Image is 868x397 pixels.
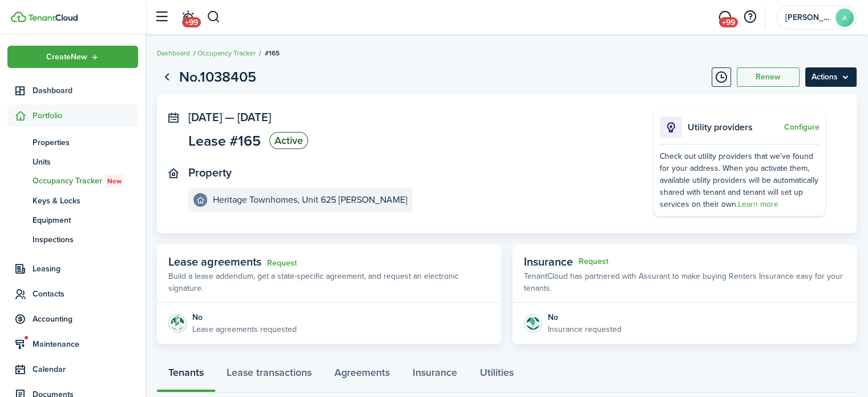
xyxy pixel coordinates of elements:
span: #165 [265,48,280,58]
menu-btn: Actions [805,67,857,87]
img: Insurance protection [524,314,542,332]
a: Units [7,152,138,171]
a: Inspections [7,230,138,249]
span: Inspections [33,234,138,246]
span: Lease agreements [168,253,261,270]
button: Search [207,7,221,27]
span: +99 [719,17,738,27]
button: Open sidebar [151,6,172,28]
a: Equipment [7,210,138,230]
p: TenantCloud has partnered with Assurant to make buying Renters Insurance easy for your tenants. [524,270,845,294]
div: Check out utility providers that we've found for your address. When you activate them, available ... [660,150,819,210]
img: Agreement e-sign [168,314,187,332]
span: Lease #165 [188,134,261,148]
span: Andrew [785,14,831,22]
span: Units [33,156,138,168]
h1: No.1038405 [179,66,256,88]
span: Accounting [33,313,138,325]
span: Dashboard [33,85,138,97]
a: Notifications [177,3,199,32]
a: Lease transactions [215,358,323,392]
a: Messaging [714,3,736,32]
panel-main-title: Property [188,166,232,179]
span: Portfolio [33,110,138,122]
p: Build a lease addendum, get a state-specific agreement, and request an electronic signature. [168,270,490,294]
e-details-info-title: Heritage Townhomes, Unit 625 [PERSON_NAME] [213,195,407,205]
span: Occupancy Tracker [33,175,138,187]
button: Open menu [7,46,138,68]
button: Request [579,257,608,266]
img: TenantCloud [11,11,26,22]
span: [DATE] [188,109,222,126]
button: Timeline [712,67,731,87]
avatar-text: A [835,9,854,27]
span: [DATE] [237,109,271,126]
button: Open menu [805,67,857,87]
span: New [107,176,122,186]
a: Dashboard [7,79,138,102]
a: Dashboard [157,48,190,58]
p: Utility providers [688,121,781,134]
button: Open resource center [740,7,760,27]
button: Renew [737,67,800,87]
span: — [225,109,235,126]
a: Agreements [323,358,401,392]
button: Configure [784,123,819,132]
status: Active [269,132,308,149]
div: No [192,311,297,323]
span: Equipment [33,214,138,226]
span: Keys & Locks [33,195,138,207]
div: No [548,311,621,323]
span: Maintenance [33,338,138,350]
span: Contacts [33,288,138,300]
a: Request [267,259,297,268]
a: Go back [157,67,176,87]
span: +99 [182,17,201,27]
a: Learn more [738,198,778,210]
span: Insurance [524,253,573,270]
a: Insurance [401,358,469,392]
span: Properties [33,137,138,149]
a: Utilities [469,358,525,392]
span: Create New [46,53,87,61]
a: Occupancy Tracker [197,48,256,58]
a: Keys & Locks [7,191,138,210]
img: TenantCloud [28,14,78,21]
p: Insurance requested [548,323,621,335]
a: Properties [7,133,138,152]
a: Occupancy TrackerNew [7,171,138,191]
p: Lease agreements requested [192,323,297,335]
span: Calendar [33,363,138,375]
span: Leasing [33,263,138,275]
